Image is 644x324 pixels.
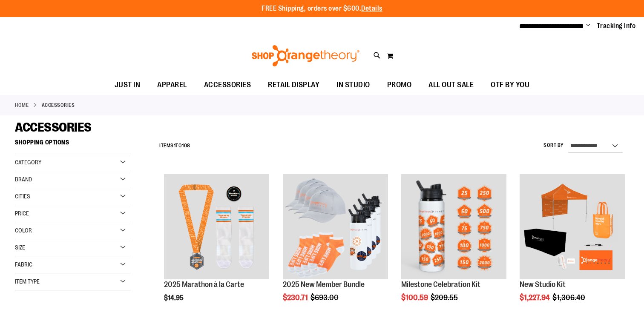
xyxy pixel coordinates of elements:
span: Cities [15,193,30,200]
div: product [279,170,392,324]
label: Sort By [543,142,564,149]
span: ACCESSORIES [15,120,92,135]
span: Price [15,210,29,217]
span: ALL OUT SALE [428,75,474,95]
img: New Studio Kit [520,174,625,279]
span: IN STUDIO [336,75,370,95]
span: PROMO [387,75,412,95]
span: $14.95 [164,294,185,302]
span: Size [15,244,25,251]
img: 2025 Marathon à la Carte [164,174,269,279]
span: $230.71 [283,293,309,302]
p: FREE Shipping, orders over $600. [262,4,382,14]
span: JUST IN [115,75,141,95]
div: product [397,170,511,324]
a: Details [361,5,382,12]
a: Milestone Celebration Kit [401,280,480,289]
a: New Studio Kit [520,280,566,289]
span: $1,306.40 [552,293,586,302]
span: ACCESSORIES [204,75,251,95]
strong: ACCESSORIES [42,101,75,109]
a: New Studio Kit [520,174,625,281]
a: Home [15,101,29,109]
a: 2025 Marathon à la Carte [164,174,269,281]
span: $209.55 [431,293,459,302]
img: 2025 New Member Bundle [283,174,388,279]
img: Milestone Celebration Kit [401,174,506,279]
button: Account menu [586,22,590,30]
a: 2025 New Member Bundle [283,280,365,289]
span: $100.59 [401,293,429,302]
a: Tracking Info [597,21,636,31]
span: OTF BY YOU [491,75,529,95]
div: product [160,170,273,324]
span: APPAREL [157,75,187,95]
span: $693.00 [310,293,340,302]
span: 108 [182,143,190,149]
span: Item Type [15,278,40,285]
span: $1,227.94 [520,293,551,302]
div: product [515,170,629,324]
span: Color [15,227,32,234]
a: 2025 New Member Bundle [283,174,388,281]
span: Brand [15,176,32,183]
span: RETAIL DISPLAY [268,75,319,95]
a: 2025 Marathon à la Carte [164,280,244,289]
strong: Shopping Options [15,135,131,154]
span: 1 [174,143,176,149]
img: Shop Orangetheory [250,45,361,66]
span: Fabric [15,261,32,268]
a: Milestone Celebration Kit [401,174,506,281]
span: Category [15,159,41,166]
h2: Items to [159,139,190,152]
